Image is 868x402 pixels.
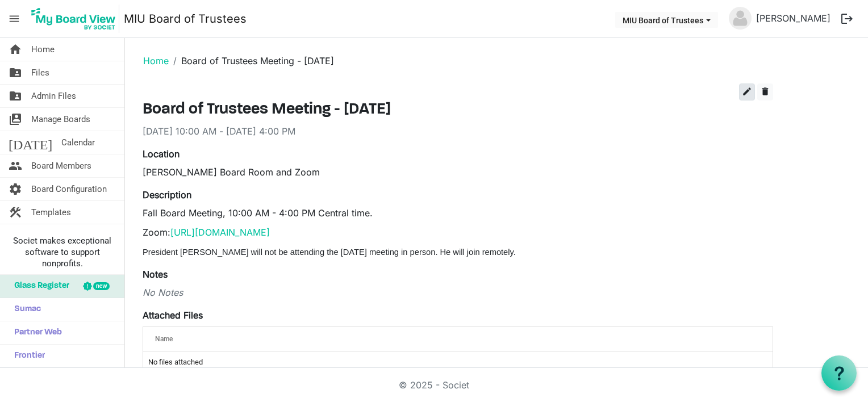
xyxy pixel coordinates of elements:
button: MIU Board of Trustees dropdownbutton [615,12,718,28]
h3: Board of Trustees Meeting - [DATE] [143,101,773,120]
p: Fall Board Meeting, 10:00 AM - 4:00 PM Central time. [143,206,773,220]
span: Partner Web [9,321,62,344]
label: Description [143,188,191,202]
a: My Board View Logo [28,5,124,33]
span: [DATE] [9,131,52,154]
li: Board of Trustees Meeting - [DATE] [169,54,334,68]
span: Calendar [61,131,95,154]
span: Home [31,38,55,61]
span: Sumac [9,298,41,321]
td: No files attached [143,351,773,373]
button: edit [739,83,755,101]
span: edit [742,86,752,97]
a: [PERSON_NAME] [752,7,835,30]
span: people [9,154,22,177]
a: Home [143,55,169,66]
span: Templates [31,201,71,224]
a: © 2025 - Societ [399,379,469,391]
span: switch_account [9,108,22,131]
span: folder_shared [9,61,22,84]
span: menu [3,8,25,30]
span: Glass Register [9,275,69,298]
span: Admin Files [31,85,76,107]
label: Notes [143,267,168,281]
div: new [93,282,110,290]
img: no-profile-picture.svg [729,7,752,30]
span: home [9,38,22,61]
div: [DATE] 10:00 AM - [DATE] 4:00 PM [143,124,773,138]
span: Societ makes exceptional software to support nonprofits. [5,235,119,269]
a: MIU Board of Trustees [124,7,247,30]
span: Files [31,61,49,84]
div: [PERSON_NAME] Board Room and Zoom [143,165,773,179]
span: Board Members [31,154,91,177]
span: Manage Boards [31,108,90,131]
span: folder_shared [9,85,22,107]
div: No Notes [143,286,773,299]
span: Board Configuration [31,178,107,200]
span: Frontier [9,345,45,367]
label: Attached Files [143,308,203,322]
img: My Board View Logo [28,5,119,33]
a: [URL][DOMAIN_NAME] [170,227,270,238]
button: logout [835,7,859,31]
span: Name [155,335,173,343]
span: settings [9,178,22,200]
button: delete [757,83,773,101]
label: Location [143,147,180,161]
span: delete [760,86,770,97]
span: construction [9,201,22,224]
span: President [PERSON_NAME] will not be attending the [DATE] meeting in person. He will join remotely. [143,248,516,257]
p: Zoom: [143,225,773,239]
